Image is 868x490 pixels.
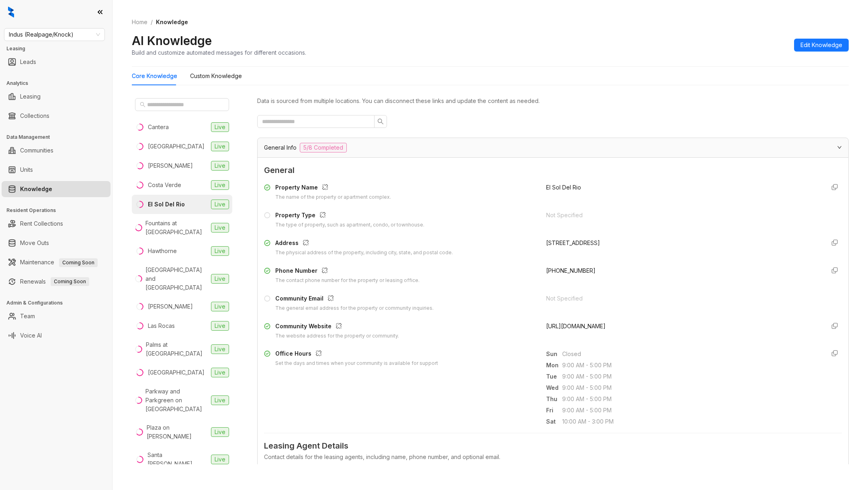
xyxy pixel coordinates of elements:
span: Coming Soon [51,277,89,286]
div: Build and customize automated messages for different occasions. [132,48,306,57]
a: Communities [20,142,53,159]
div: [PERSON_NAME] [148,302,193,311]
div: Cantera [148,123,169,132]
div: Property Type [275,211,424,221]
span: Tue [546,372,562,381]
h3: Resident Operations [6,207,112,214]
span: 9:00 AM - 5:00 PM [562,383,819,392]
div: Santa [PERSON_NAME] [147,451,208,468]
span: Live [211,395,229,405]
div: The name of the property or apartment complex. [275,194,391,201]
span: 5/8 Completed [300,143,347,152]
div: Address [275,239,453,249]
span: search [140,102,145,107]
div: The type of property, such as apartment, condo, or townhouse. [275,221,424,229]
div: [GEOGRAPHIC_DATA] [148,142,205,151]
div: Not Specified [546,294,819,303]
span: Leasing Agent Details [264,440,842,452]
span: Sun [546,350,562,358]
div: [PERSON_NAME] [148,161,193,170]
h3: Admin & Configurations [6,299,112,307]
div: Custom Knowledge [190,72,242,80]
div: Core Knowledge [132,72,177,80]
span: Knowledge [156,19,188,25]
div: Contact details for the leasing agents, including name, phone number, and optional email. [264,453,842,461]
span: search [377,118,384,125]
li: / [151,18,153,27]
span: Live [211,200,229,209]
span: Live [211,142,229,151]
span: 9:00 AM - 5:00 PM [562,406,819,415]
li: Move Outs [2,235,111,251]
span: Closed [562,350,819,358]
span: El Sol Del Rio [546,184,581,191]
div: The physical address of the property, including city, state, and postal code. [275,249,453,257]
span: General Info [264,143,297,152]
a: Move Outs [20,235,49,251]
span: [PHONE_NUMBER] [546,267,596,274]
li: Leasing [2,89,111,105]
a: Leasing [20,89,41,105]
span: [URL][DOMAIN_NAME] [546,323,606,329]
a: Units [20,162,33,178]
a: Home [130,18,149,27]
li: Rent Collections [2,216,111,232]
div: Las Rocas [148,321,175,330]
div: Set the days and times when your community is available for support [275,360,438,367]
span: Thu [546,395,562,404]
span: Live [211,122,229,132]
div: Data is sourced from multiple locations. You can disconnect these links and update the content as... [257,97,849,105]
div: Property Name [275,183,391,194]
div: Fountains at [GEOGRAPHIC_DATA] [145,219,208,237]
div: Costa Verde [148,181,181,189]
h3: Analytics [6,80,112,87]
span: Live [211,427,229,437]
span: Fri [546,406,562,415]
span: Live [211,368,229,377]
span: Mon [546,361,562,370]
div: [STREET_ADDRESS] [546,239,819,247]
li: Renewals [2,274,111,290]
li: Knowledge [2,181,111,197]
li: Team [2,308,111,324]
div: Office Hours [275,349,438,360]
span: General [264,164,842,177]
span: Live [211,274,229,284]
div: Palms at [GEOGRAPHIC_DATA] [146,340,208,358]
div: [GEOGRAPHIC_DATA] [148,368,205,377]
span: Live [211,223,229,233]
span: 9:00 AM - 5:00 PM [562,372,819,381]
div: Community Email [275,294,434,305]
span: Live [211,180,229,190]
div: [GEOGRAPHIC_DATA] and [GEOGRAPHIC_DATA] [145,266,208,292]
div: Phone Number [275,266,420,277]
span: 9:00 AM - 5:00 PM [562,361,819,370]
a: Knowledge [20,181,52,197]
a: Leads [20,54,36,70]
h3: Leasing [6,45,112,52]
span: Indus (Realpage/Knock) [9,29,100,41]
li: Communities [2,142,111,159]
div: El Sol Del Rio [148,200,185,209]
img: logo [8,6,14,18]
li: Collections [2,108,111,124]
a: Voice AI [20,327,42,344]
span: Edit Knowledge [800,41,842,49]
a: Team [20,308,35,324]
div: Not Specified [546,211,819,220]
span: Live [211,246,229,256]
span: Sat [546,417,562,426]
a: Collections [20,108,49,124]
span: Live [211,302,229,311]
div: Plaza on [PERSON_NAME] [147,423,208,441]
div: General Info5/8 Completed [258,138,848,157]
h2: AI Knowledge [132,33,212,48]
h3: Data Management [6,134,112,141]
div: The general email address for the property or community inquiries. [275,305,434,312]
span: expanded [837,145,842,150]
div: Community Website [275,322,399,332]
li: Maintenance [2,254,111,270]
span: 9:00 AM - 5:00 PM [562,395,819,404]
div: Parkway and Parkgreen on [GEOGRAPHIC_DATA] [145,387,208,414]
span: Wed [546,383,562,392]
